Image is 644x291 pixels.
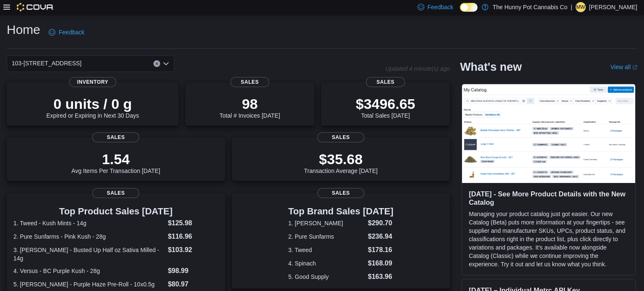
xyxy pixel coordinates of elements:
[368,272,394,282] dd: $163.96
[610,64,637,70] a: View allExternal link
[368,245,394,255] dd: $178.16
[168,279,218,289] dd: $80.97
[231,77,269,87] span: Sales
[163,60,169,67] button: Open list of options
[288,246,364,254] dt: 3. Tweed
[460,3,478,12] input: Dark Mode
[71,151,160,174] div: Avg Items Per Transaction [DATE]
[92,132,139,142] span: Sales
[589,2,637,12] p: [PERSON_NAME]
[17,3,54,11] img: Cova
[69,77,116,87] span: Inventory
[288,219,364,227] dt: 1. [PERSON_NAME]
[153,60,160,67] button: Clear input
[428,3,453,11] span: Feedback
[356,95,415,112] p: $3496.65
[13,246,164,263] dt: 3. [PERSON_NAME] - Busted Up Half oz Sativa Milled - 14g
[47,95,139,112] p: 0 units / 0 g
[220,95,280,119] div: Total # Invoices [DATE]
[12,58,82,68] span: 103-[STREET_ADDRESS]
[317,132,364,142] span: Sales
[317,188,364,198] span: Sales
[92,188,139,198] span: Sales
[469,190,628,206] h3: [DATE] - See More Product Details with the New Catalog
[288,273,364,281] dt: 5. Good Supply
[168,266,218,276] dd: $98.99
[288,206,393,216] h3: Top Brand Sales [DATE]
[288,259,364,268] dt: 4. Spinach
[288,232,364,241] dt: 2. Pure Sunfarms
[168,245,218,255] dd: $103.92
[168,232,218,242] dd: $116.96
[13,267,164,275] dt: 4. Versus - BC Purple Kush - 28g
[385,65,450,72] p: Updated 4 minute(s) ago
[469,210,628,268] p: Managing your product catalog just got easier. Our new Catalog (Beta) puts more information at yo...
[368,232,394,242] dd: $236.94
[368,258,394,268] dd: $168.09
[460,60,522,74] h2: What's new
[59,28,84,36] span: Feedback
[13,206,218,216] h3: Top Product Sales [DATE]
[576,2,586,12] div: Micheala Whelan
[7,21,40,38] h1: Home
[366,77,405,87] span: Sales
[71,151,160,167] p: 1.54
[220,95,280,112] p: 98
[571,2,572,12] p: |
[304,151,378,174] div: Transaction Average [DATE]
[356,95,415,119] div: Total Sales [DATE]
[632,65,637,70] svg: External link
[13,232,164,241] dt: 2. Pure Sunfarms - Pink Kush - 28g
[47,95,139,119] div: Expired or Expiring in Next 30 Days
[168,218,218,228] dd: $125.98
[576,2,585,12] span: MW
[45,24,88,41] a: Feedback
[368,218,394,228] dd: $290.70
[493,2,567,12] p: The Hunny Pot Cannabis Co
[304,151,378,167] p: $35.68
[13,280,164,288] dt: 5. [PERSON_NAME] - Purple Haze Pre-Roll - 10x0.5g
[13,219,164,227] dt: 1. Tweed - Kush Mints - 14g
